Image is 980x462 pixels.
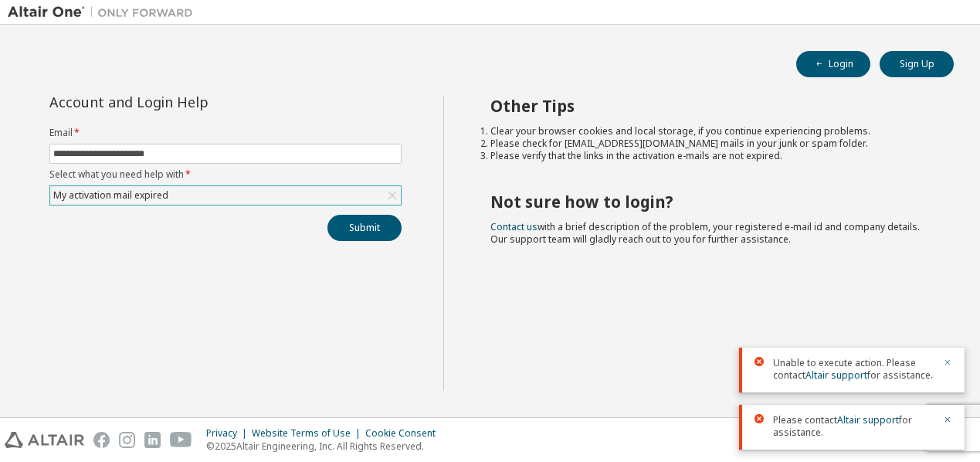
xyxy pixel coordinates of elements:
[49,96,331,108] div: Account and Login Help
[50,186,401,205] div: My activation mail expired
[490,192,926,212] h2: Not sure how to login?
[206,440,445,453] p: © 2025 Altair Engineering, Inc. All Rights Reserved.
[119,432,135,448] img: instagram.svg
[490,96,926,116] h2: Other Tips
[252,427,365,440] div: Website Terms of Use
[490,220,920,246] span: with a brief description of the problem, your registered e-mail id and company details. Our suppo...
[170,432,192,448] img: youtube.svg
[93,432,110,448] img: facebook.svg
[49,168,402,181] label: Select what you need help with
[837,413,899,426] a: Altair support
[773,357,934,382] span: Unable to execute action. Please contact for assistance.
[805,369,867,382] a: Altair support
[773,414,934,439] span: Please contact for assistance.
[144,432,161,448] img: linkedin.svg
[327,215,402,241] button: Submit
[49,127,402,139] label: Email
[490,150,926,162] li: Please verify that the links in the activation e-mails are not expired.
[796,51,870,77] button: Login
[490,125,926,138] li: Clear your browser cookies and local storage, if you continue experiencing problems.
[490,220,537,233] a: Contact us
[206,427,252,440] div: Privacy
[880,51,954,77] button: Sign Up
[490,138,926,150] li: Please check for [EMAIL_ADDRESS][DOMAIN_NAME] mails in your junk or spam folder.
[8,5,201,20] img: Altair One
[51,187,171,204] div: My activation mail expired
[5,432,84,448] img: altair_logo.svg
[365,427,445,440] div: Cookie Consent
